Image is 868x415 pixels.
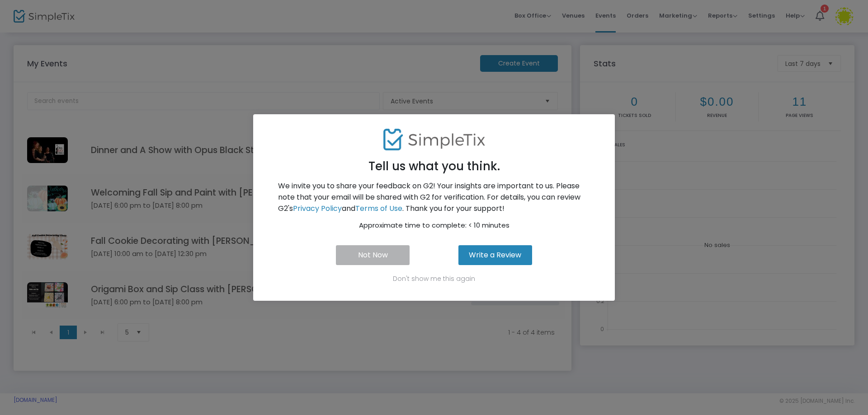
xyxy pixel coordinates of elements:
[264,154,604,173] h2: Tell us what you think.
[336,245,410,265] button: Not Now
[458,245,532,265] button: Write a Review
[278,181,590,214] p: We invite you to share your feedback on G2! Your insights are important to us. Please note that y...
[264,274,604,284] p: Don't show me this again
[355,203,402,214] a: Terms of Use
[383,126,485,154] img: SimpleTix-logo
[278,220,590,231] p: Approximate time to complete: < 10 minutes
[293,203,342,214] a: Privacy Policy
